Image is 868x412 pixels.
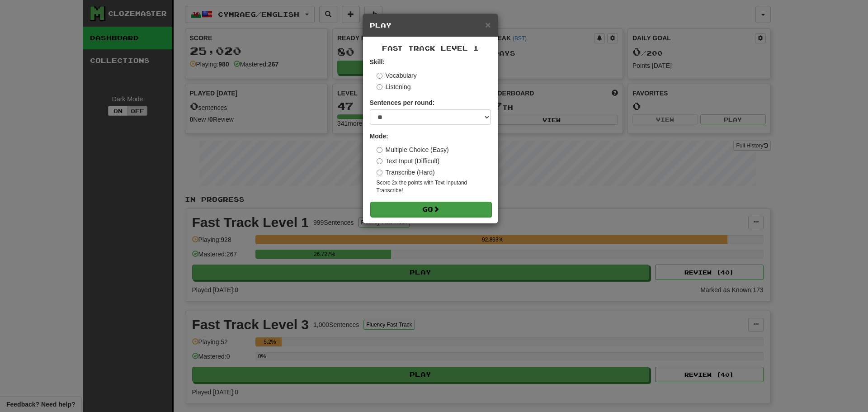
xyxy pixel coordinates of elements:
label: Vocabulary [377,71,417,80]
label: Text Input (Difficult) [377,156,440,166]
input: Vocabulary [377,73,382,79]
label: Listening [377,82,411,91]
input: Listening [377,84,382,90]
input: Multiple Choice (Easy) [377,147,382,153]
h5: Play [370,21,491,30]
strong: Mode: [370,133,388,140]
span: Fast Track Level 1 [382,44,479,52]
input: Text Input (Difficult) [377,158,382,164]
label: Transcribe (Hard) [377,168,435,177]
label: Sentences per round: [370,98,435,107]
small: Score 2x the points with Text Input and Transcribe ! [377,179,491,194]
button: Close [485,20,491,29]
strong: Skill: [370,58,385,66]
button: Go [370,202,491,217]
label: Multiple Choice (Easy) [377,145,449,154]
span: × [485,19,491,30]
input: Transcribe (Hard) [377,170,382,175]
